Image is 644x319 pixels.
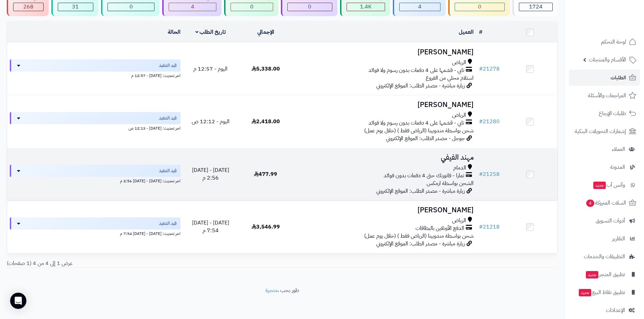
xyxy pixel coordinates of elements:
span: الدفع الأونلاين بالبطاقات [415,224,464,232]
span: الرياض [452,59,466,67]
div: عرض 1 إلى 4 من 4 (1 صفحات) [2,260,282,267]
span: الرياض [452,111,466,119]
span: وآتس آب [593,180,625,190]
span: 2,418.00 [252,117,280,126]
span: جديد [579,289,591,296]
span: # [479,117,483,126]
span: تطبيق نقاط البيع [578,288,625,297]
span: 3,546.99 [252,223,280,231]
div: 31 [58,3,93,11]
h3: [PERSON_NAME] [296,101,474,109]
a: العملاء [569,141,640,157]
a: #21258 [479,170,500,178]
span: قيد التنفيذ [159,220,176,227]
a: لوحة التحكم [569,34,640,50]
span: 1724 [529,3,543,11]
span: تابي - قسّمها على 4 دفعات بدون رسوم ولا فوائد [368,67,464,74]
div: 0 [108,3,154,11]
a: السلات المتروكة4 [569,195,640,211]
span: تابي - قسّمها على 4 دفعات بدون رسوم ولا فوائد [368,119,464,127]
span: السلات المتروكة [586,198,626,208]
span: الأقسام والمنتجات [589,55,626,64]
span: [DATE] - [DATE] 2:56 م [192,166,229,182]
img: logo-2.png [598,17,638,31]
span: 1.4K [360,3,372,11]
span: جديد [586,271,598,278]
a: التطبيقات والخدمات [569,248,640,265]
a: طلبات الإرجاع [569,105,640,122]
a: التقارير [569,231,640,247]
span: 0 [129,3,133,11]
span: 4 [191,3,194,11]
a: المدونة [569,159,640,175]
a: وآتس آبجديد [569,177,640,193]
span: 268 [23,3,33,11]
div: 0 [455,3,505,11]
span: 0 [250,3,254,11]
span: الرياض [452,217,466,224]
div: 0 [288,3,332,11]
span: الإعدادات [606,305,625,315]
span: # [479,170,483,178]
span: الدمام [453,164,466,172]
a: تطبيق نقاط البيعجديد [569,284,640,300]
span: قيد التنفيذ [159,167,176,174]
span: قيد التنفيذ [159,62,176,69]
span: الطلبات [611,73,626,82]
span: تمارا - فاتورتك حتى 4 دفعات بدون فوائد [384,172,464,180]
span: التقارير [612,234,625,243]
span: # [479,65,483,73]
span: # [479,223,483,231]
span: [DATE] - [DATE] 7:54 م [192,219,229,235]
span: اليوم - 12:12 ص [192,117,230,126]
a: العميل [459,28,474,36]
div: 268 [14,3,43,11]
a: تطبيق المتجرجديد [569,266,640,283]
span: طلبات الإرجاع [599,109,626,118]
span: اليوم - 12:57 م [193,65,228,73]
a: تاريخ الطلب [195,28,226,36]
a: المراجعات والأسئلة [569,87,640,104]
span: لوحة التحكم [601,37,626,47]
div: 1417 [347,3,385,11]
a: #21218 [479,223,500,231]
a: الإعدادات [569,302,640,318]
div: 0 [231,3,273,11]
div: اخر تحديث: [DATE] - 12:13 ص [10,124,181,131]
span: العملاء [612,144,625,154]
h3: [PERSON_NAME] [296,206,474,214]
a: أدوات التسويق [569,213,640,229]
span: 4 [586,200,594,207]
span: المراجعات والأسئلة [588,91,626,100]
span: 4 [418,3,422,11]
span: الشحن بواسطة ارمكس [427,179,474,187]
div: 4 [169,3,216,11]
div: 4 [400,3,440,11]
span: 31 [72,3,79,11]
span: استلام محلي من الفروع [426,74,474,82]
a: متجرة [265,286,278,294]
span: زيارة مباشرة - مصدر الطلب: الموقع الإلكتروني [376,82,465,90]
span: 477.99 [254,170,277,178]
span: قيد التنفيذ [159,115,176,122]
span: شحن بواسطة مندوبينا (الرياض فقط ) (خلال يوم عمل) [364,232,474,240]
a: الطلبات [569,70,640,86]
span: شحن بواسطة مندوبينا (الرياض فقط ) (خلال يوم عمل) [364,127,474,135]
span: 0 [478,3,481,11]
h3: مهند الفيفي [296,154,474,161]
span: 0 [308,3,311,11]
span: تطبيق المتجر [585,270,625,279]
a: #21278 [479,65,500,73]
span: التطبيقات والخدمات [584,252,625,261]
span: زيارة مباشرة - مصدر الطلب: الموقع الإلكتروني [376,187,465,195]
span: جديد [593,182,606,189]
span: المدونة [610,162,625,172]
span: أدوات التسويق [596,216,625,225]
span: زيارة مباشرة - مصدر الطلب: الموقع الإلكتروني [376,240,465,248]
span: جوجل - مصدر الطلب: الموقع الإلكتروني [386,134,465,142]
span: 5,338.00 [252,65,280,73]
div: اخر تحديث: [DATE] - [DATE] 7:54 م [10,230,181,237]
a: الإجمالي [257,28,274,36]
span: إشعارات التحويلات البنكية [575,127,626,136]
a: إشعارات التحويلات البنكية [569,123,640,139]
